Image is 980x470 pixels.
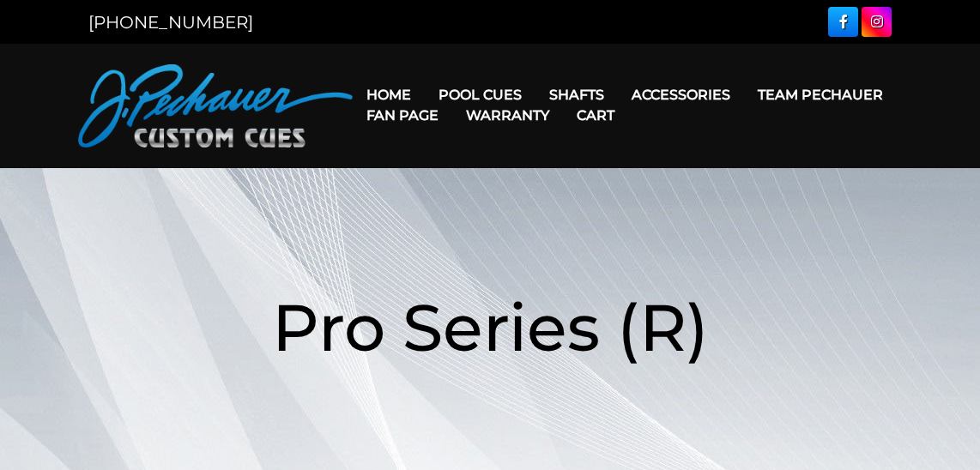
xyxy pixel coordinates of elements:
a: Cart [563,93,628,137]
a: Team Pechauer [744,73,897,117]
a: Home [353,73,425,117]
a: [PHONE_NUMBER] [88,12,253,33]
a: Pool Cues [425,73,535,117]
img: Pechauer Custom Cues [78,64,353,148]
a: Accessories [618,73,744,117]
a: Warranty [452,93,563,137]
a: Fan Page [353,93,452,137]
span: Pro Series (R) [272,287,709,367]
a: Shafts [535,73,618,117]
